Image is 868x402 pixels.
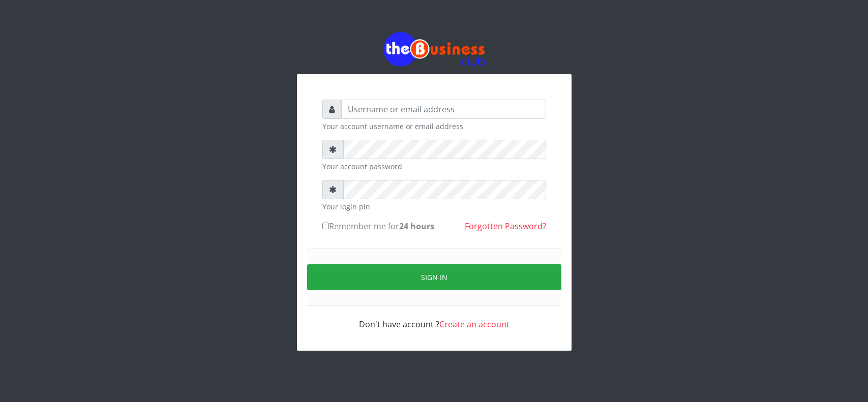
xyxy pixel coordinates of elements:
[322,201,546,212] small: Your login pin
[307,264,561,290] button: Sign in
[322,223,329,229] input: Remember me for24 hours
[322,306,546,330] div: Don't have account ?
[399,221,434,232] b: 24 hours
[322,161,546,172] small: Your account password
[465,221,546,232] a: Forgotten Password?
[322,220,434,232] label: Remember me for
[439,319,510,330] a: Create an account
[341,100,546,119] input: Username or email address
[322,121,546,132] small: Your account username or email address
